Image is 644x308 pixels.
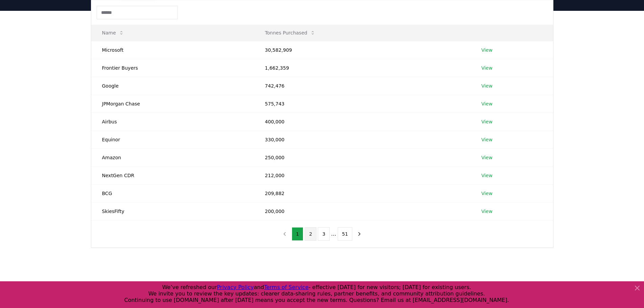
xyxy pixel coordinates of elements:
td: 575,743 [254,95,471,113]
button: next page [354,227,365,241]
a: View [481,136,493,143]
td: Google [91,77,254,95]
a: View [481,190,493,197]
td: Microsoft [91,41,254,59]
td: 400,000 [254,113,471,131]
button: 1 [292,227,304,241]
td: 200,000 [254,202,471,220]
button: Name [97,26,129,40]
td: 250,000 [254,148,471,166]
td: SkiesFifty [91,202,254,220]
button: 3 [318,227,330,241]
a: View [481,65,493,71]
li: ... [331,230,336,238]
td: 212,000 [254,166,471,184]
td: Frontier Buyers [91,59,254,77]
td: BCG [91,184,254,202]
td: Airbus [91,113,254,131]
td: 330,000 [254,131,471,148]
a: View [481,208,493,215]
td: 209,882 [254,184,471,202]
button: Tonnes Purchased [260,26,321,40]
td: JPMorgan Chase [91,95,254,113]
button: 51 [338,227,353,241]
a: View [481,100,493,107]
td: 30,582,909 [254,41,471,59]
a: View [481,154,493,161]
td: NextGen CDR [91,166,254,184]
td: Equinor [91,131,254,148]
a: View [481,47,493,53]
a: View [481,118,493,125]
a: View [481,82,493,89]
button: 2 [305,227,316,241]
a: View [481,172,493,179]
td: 742,476 [254,77,471,95]
td: Amazon [91,148,254,166]
td: 1,662,359 [254,59,471,77]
